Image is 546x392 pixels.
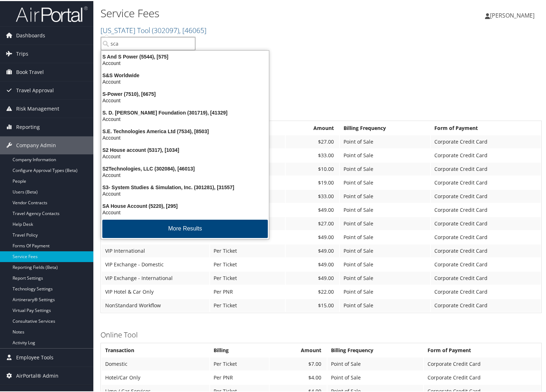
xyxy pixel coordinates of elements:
a: [PERSON_NAME] [485,4,542,25]
td: $49.00 [286,230,339,243]
div: Account [97,208,273,215]
td: VIP Exchange - Domestic [102,257,209,270]
span: [PERSON_NAME] [490,10,535,18]
th: Amount [270,343,327,356]
td: Hotel/Car Only [102,370,209,383]
td: Per Ticket [210,257,285,270]
h3: Online Tool [101,329,542,339]
td: Domestic [102,356,209,369]
td: $4.00 [270,370,327,383]
td: Per Ticket [210,243,285,256]
h1: [US_STATE] Tool pricing 2025 [101,79,542,94]
td: Corporate Credit Card [431,134,541,147]
td: Point of Sale [340,298,430,311]
td: $7.00 [270,356,327,369]
div: S3- System Studies & Simulation, Inc. (301281), [31557] [97,183,273,190]
td: $49.00 [286,202,339,215]
input: Search Accounts [101,36,195,49]
td: VIP Exchange - International [102,271,209,284]
a: [US_STATE] Tool [101,24,206,34]
td: $49.00 [286,271,339,284]
span: ( 302097 ) [152,24,179,34]
span: Book Travel [16,62,44,80]
span: Reporting [16,117,40,135]
td: Point of Sale [340,243,430,256]
td: Corporate Credit Card [431,271,541,284]
td: Point of Sale [340,257,430,270]
div: Account [97,134,273,140]
button: More Results [102,219,268,237]
img: airportal-logo.png [16,5,88,22]
span: Travel Approval [16,80,54,98]
td: Corporate Credit Card [431,162,541,174]
td: $22.00 [286,284,339,297]
div: S2Technologies, LLC (302084), [46013] [97,164,273,171]
th: Transaction [102,343,209,356]
div: Account [97,78,273,84]
td: $27.00 [286,134,339,147]
h3: Full Service Agent [101,107,542,117]
td: $19.00 [286,175,339,188]
td: $49.00 [286,243,339,256]
th: Billing Frequency [327,343,423,356]
td: NonStandard Workflow [102,298,209,311]
div: Account [97,96,273,103]
td: Point of Sale [340,162,430,174]
div: Account [97,152,273,159]
div: S&S Worldwide [97,71,273,78]
th: Form of Payment [431,121,541,134]
span: Company Admin [16,135,56,153]
td: Corporate Credit Card [431,243,541,256]
td: Per Ticket [210,298,285,311]
div: SA House Account (5220), [295] [97,202,273,208]
th: Amount [286,121,339,134]
td: VIP International [102,243,209,256]
div: Account [97,115,273,121]
span: Trips [16,44,28,62]
td: Corporate Credit Card [431,175,541,188]
td: Corporate Credit Card [431,216,541,229]
td: $10.00 [286,162,339,174]
div: Account [97,171,273,177]
td: $15.00 [286,298,339,311]
td: Corporate Credit Card [431,257,541,270]
td: $33.00 [286,189,339,202]
td: Corporate Credit Card [431,298,541,311]
td: Point of Sale [327,356,423,369]
td: Point of Sale [340,284,430,297]
td: Point of Sale [340,271,430,284]
div: Account [97,190,273,196]
span: Employee Tools [16,347,53,365]
span: , [ 46065 ] [179,24,206,34]
td: Corporate Credit Card [424,370,541,383]
td: Point of Sale [340,134,430,147]
div: S And S Power (5544), [575] [97,52,273,59]
th: Billing [210,343,269,356]
td: Corporate Credit Card [431,284,541,297]
th: Form of Payment [424,343,541,356]
td: Point of Sale [340,175,430,188]
td: Corporate Credit Card [431,202,541,215]
td: $49.00 [286,257,339,270]
td: Per Ticket [210,271,285,284]
span: AirPortal® Admin [16,366,59,384]
div: S-Power (7510), [6675] [97,90,273,96]
td: VIP Hotel & Car Only [102,284,209,297]
span: Dashboards [16,25,45,43]
td: Per Ticket [210,356,269,369]
td: Corporate Credit Card [431,230,541,243]
td: Corporate Credit Card [431,148,541,161]
div: S. D. [PERSON_NAME] Foundation (301719), [41329] [97,108,273,115]
td: Point of Sale [327,370,423,383]
div: S2 House account (5317), [1034] [97,146,273,152]
td: Corporate Credit Card [431,189,541,202]
span: Risk Management [16,99,59,117]
div: Account [97,59,273,65]
td: $33.00 [286,148,339,161]
td: Point of Sale [340,148,430,161]
td: Point of Sale [340,189,430,202]
td: Point of Sale [340,216,430,229]
div: S.E. Technologies America Ltd (7534), [8503] [97,127,273,134]
td: Per PNR [210,284,285,297]
td: Point of Sale [340,202,430,215]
